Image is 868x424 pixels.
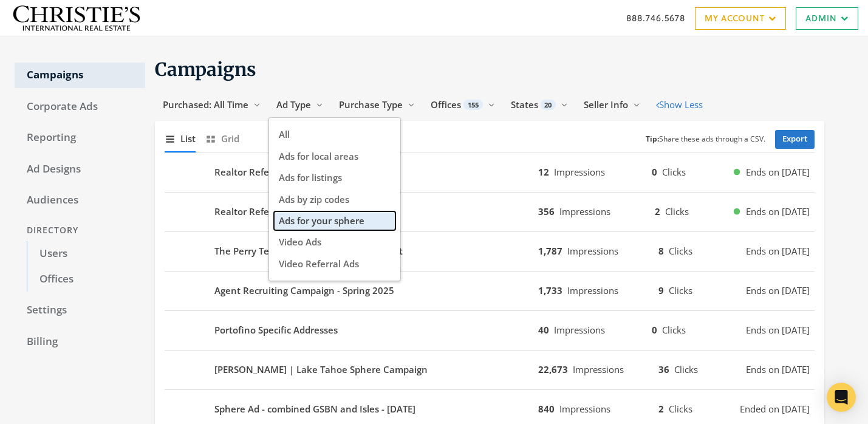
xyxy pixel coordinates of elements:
span: Clicks [669,245,692,257]
span: Impressions [554,166,605,178]
button: Ads for listings [274,168,395,187]
button: States20 [503,94,576,116]
button: Agent Recruiting Campaign - Spring 20251,733Impressions9ClicksEnds on [DATE] [165,276,815,306]
span: Video Referral Ads [279,258,359,270]
div: Open Intercom Messenger [827,383,856,412]
button: Portofino Specific Addresses40Impressions0ClicksEnds on [DATE] [165,316,815,345]
a: Billing [15,329,145,355]
button: Ads for local areas [274,147,395,166]
a: Export [775,130,815,149]
span: Clicks [674,363,698,375]
img: Adwerx [10,4,143,32]
b: 1,733 [538,284,562,296]
b: 40 [538,324,549,336]
b: 2 [658,403,664,415]
a: Audiences [15,188,145,213]
span: Offices [431,98,461,111]
span: Ends on [DATE] [746,165,810,179]
a: My Account [695,7,786,30]
span: Ads for local areas [279,150,358,162]
b: 0 [652,166,657,178]
span: Ends on [DATE] [746,205,810,219]
span: Ad Type [276,98,311,111]
button: Sphere Ad - combined GSBN and Isles - [DATE]840Impressions2ClicksEnded on [DATE] [165,395,815,424]
span: Purchase Type [339,98,403,111]
button: List [165,126,196,152]
span: Campaigns [155,58,256,81]
span: Impressions [573,363,624,375]
div: Ad Type [268,117,401,281]
span: Clicks [662,324,686,336]
span: All [279,128,290,140]
button: Offices155 [423,94,503,116]
span: Impressions [559,205,610,217]
b: 22,673 [538,363,568,375]
button: Video Ads [274,233,395,251]
button: Realtor Referral Campaign - [DATE]356Impressions2ClicksEnds on [DATE] [165,197,815,227]
div: Directory [15,219,145,242]
b: Agent Recruiting Campaign - Spring 2025 [214,284,394,298]
b: 2 [655,205,660,217]
span: Clicks [665,205,689,217]
b: Realtor Referral Campaign - [DATE] [214,165,367,179]
span: Clicks [669,284,692,296]
span: List [180,132,196,146]
span: Ends on [DATE] [746,284,810,298]
span: Seller Info [584,98,628,111]
span: Ends on [DATE] [746,323,810,337]
a: Campaigns [15,63,145,88]
a: Admin [796,7,858,30]
span: Impressions [559,403,610,415]
b: 12 [538,166,549,178]
small: Share these ads through a CSV. [646,134,765,145]
button: Seller Info [576,94,648,116]
span: Purchased: All Time [163,98,248,111]
span: Ads for your sphere [279,214,364,227]
b: 1,787 [538,245,562,257]
button: Ads by zip codes [274,190,395,209]
b: 840 [538,403,555,415]
b: Sphere Ad - combined GSBN and Isles - [DATE] [214,402,415,416]
b: 356 [538,205,555,217]
button: Purchase Type [331,94,423,116]
span: States [511,98,538,111]
button: Video Referral Ads [274,255,395,273]
b: 0 [652,324,657,336]
button: Purchased: All Time [155,94,268,116]
span: Video Ads [279,236,321,248]
span: 155 [463,100,483,110]
button: Ads for your sphere [274,211,395,230]
span: Grid [221,132,239,146]
span: Impressions [567,245,618,257]
b: [PERSON_NAME] | Lake Tahoe Sphere Campaign [214,363,428,377]
a: 888.746.5678 [626,12,685,24]
button: Show Less [648,94,711,116]
a: Reporting [15,125,145,151]
button: All [274,125,395,144]
span: 20 [541,100,556,110]
b: Tip: [646,134,659,144]
a: Ad Designs [15,157,145,182]
button: The Perry Team | SF Climate Week Summit1,787Impressions8ClicksEnds on [DATE] [165,237,815,266]
a: Settings [15,298,145,323]
span: Clicks [669,403,692,415]
span: Ads by zip codes [279,193,349,205]
button: Ad Type [268,94,331,116]
b: Realtor Referral Campaign - [DATE] [214,205,367,219]
span: Ads for listings [279,171,342,183]
span: Impressions [554,324,605,336]
b: 8 [658,245,664,257]
a: Offices [27,267,145,292]
span: Clicks [662,166,686,178]
a: Corporate Ads [15,94,145,120]
span: Ended on [DATE] [740,402,810,416]
b: The Perry Team | SF Climate Week Summit [214,244,403,258]
button: Grid [205,126,239,152]
b: 36 [658,363,669,375]
span: Impressions [567,284,618,296]
button: [PERSON_NAME] | Lake Tahoe Sphere Campaign22,673Impressions36ClicksEnds on [DATE] [165,355,815,385]
button: Realtor Referral Campaign - [DATE]12Impressions0ClicksEnds on [DATE] [165,158,815,187]
span: Ends on [DATE] [746,244,810,258]
b: Portofino Specific Addresses [214,323,338,337]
